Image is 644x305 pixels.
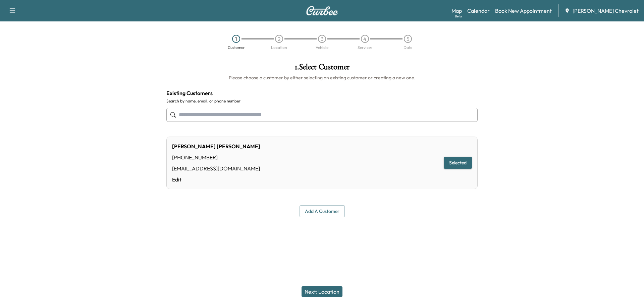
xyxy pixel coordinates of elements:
[228,46,245,50] div: Customer
[444,157,472,169] button: Selected
[271,46,287,50] div: Location
[404,46,412,50] div: Date
[172,164,260,172] div: [EMAIL_ADDRESS][DOMAIN_NAME]
[166,98,478,104] label: Search by name, email, or phone number
[166,74,478,81] h6: Please choose a customer by either selecting an existing customer or creating a new one.
[573,7,639,15] span: [PERSON_NAME] Chevrolet
[172,175,260,183] a: Edit
[361,35,369,43] div: 4
[306,6,338,15] img: Curbee Logo
[232,35,240,43] div: 1
[302,286,342,297] button: Next: Location
[358,46,372,50] div: Services
[316,46,328,50] div: Vehicle
[172,153,260,161] div: [PHONE_NUMBER]
[451,7,462,15] a: MapBeta
[404,35,412,43] div: 5
[467,7,490,15] a: Calendar
[172,142,260,150] div: [PERSON_NAME] [PERSON_NAME]
[455,14,462,19] div: Beta
[318,35,326,43] div: 3
[300,205,345,218] button: Add a customer
[166,63,478,74] h1: 1 . Select Customer
[166,89,478,97] h4: Existing Customers
[495,7,552,15] a: Book New Appointment
[275,35,283,43] div: 2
